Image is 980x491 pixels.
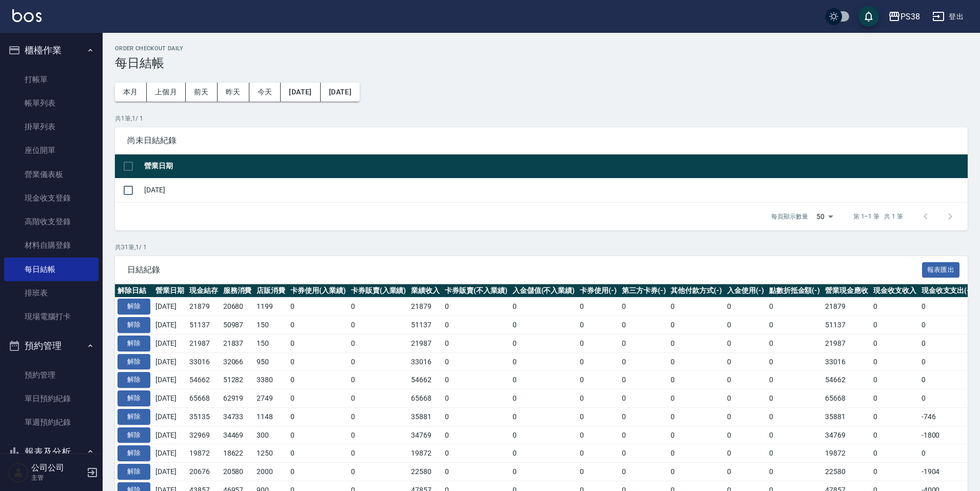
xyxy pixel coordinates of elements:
[187,334,221,352] td: 21987
[724,389,767,408] td: 0
[812,203,837,230] div: 50
[4,233,99,257] a: 材料自購登錄
[919,389,975,408] td: 0
[115,114,968,123] p: 共 1 筆, 1 / 1
[142,178,968,202] td: [DATE]
[724,334,767,352] td: 0
[510,444,578,463] td: 0
[767,352,823,371] td: 0
[619,444,669,463] td: 0
[767,444,823,463] td: 0
[510,463,578,481] td: 0
[510,316,578,335] td: 0
[822,407,871,426] td: 35881
[577,316,619,335] td: 0
[221,463,254,481] td: 20580
[117,317,150,333] button: 解除
[858,6,879,27] button: save
[510,426,578,444] td: 0
[288,426,348,444] td: 0
[668,463,724,481] td: 0
[153,389,187,408] td: [DATE]
[4,410,99,434] a: 單週預約紀錄
[510,298,578,316] td: 0
[668,316,724,335] td: 0
[442,298,510,316] td: 0
[668,426,724,444] td: 0
[115,284,153,298] th: 解除日結
[724,444,767,463] td: 0
[619,371,669,389] td: 0
[221,334,254,352] td: 21837
[442,284,510,298] th: 卡券販賣(不入業績)
[147,83,186,102] button: 上個月
[117,445,150,461] button: 解除
[187,371,221,389] td: 54662
[853,212,903,221] p: 第 1–1 筆 共 1 筆
[767,371,823,389] td: 0
[919,444,975,463] td: 0
[822,284,871,298] th: 營業現金應收
[767,298,823,316] td: 0
[619,463,669,481] td: 0
[153,463,187,481] td: [DATE]
[221,407,254,426] td: 34733
[153,284,187,298] th: 營業日期
[577,298,619,316] td: 0
[668,389,724,408] td: 0
[4,139,99,162] a: 座位開單
[577,334,619,352] td: 0
[822,352,871,371] td: 33016
[510,352,578,371] td: 0
[117,336,150,351] button: 解除
[127,265,922,275] span: 日結紀錄
[187,426,221,444] td: 32969
[919,371,975,389] td: 0
[4,363,99,387] a: 預約管理
[442,371,510,389] td: 0
[221,426,254,444] td: 34469
[288,389,348,408] td: 0
[281,83,320,102] button: [DATE]
[254,334,288,352] td: 150
[919,352,975,371] td: 0
[4,258,99,281] a: 每日結帳
[4,439,99,465] button: 報表及分析
[668,284,724,298] th: 其他付款方式(-)
[288,407,348,426] td: 0
[767,389,823,408] td: 0
[871,389,919,408] td: 0
[510,334,578,352] td: 0
[442,334,510,352] td: 0
[871,444,919,463] td: 0
[871,371,919,389] td: 0
[153,352,187,371] td: [DATE]
[321,83,360,102] button: [DATE]
[577,444,619,463] td: 0
[31,473,84,482] p: 主管
[928,7,968,26] button: 登出
[408,316,442,335] td: 51137
[348,316,409,335] td: 0
[919,298,975,316] td: 0
[724,352,767,371] td: 0
[348,284,409,298] th: 卡券販賣(入業績)
[619,334,669,352] td: 0
[922,262,960,278] button: 報表匯出
[822,371,871,389] td: 54662
[117,299,150,315] button: 解除
[153,407,187,426] td: [DATE]
[254,389,288,408] td: 2749
[724,298,767,316] td: 0
[619,316,669,335] td: 0
[254,371,288,389] td: 3380
[254,298,288,316] td: 1199
[288,316,348,335] td: 0
[577,463,619,481] td: 0
[822,444,871,463] td: 19872
[442,444,510,463] td: 0
[408,298,442,316] td: 21879
[4,115,99,139] a: 掛單列表
[348,407,409,426] td: 0
[115,83,147,102] button: 本月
